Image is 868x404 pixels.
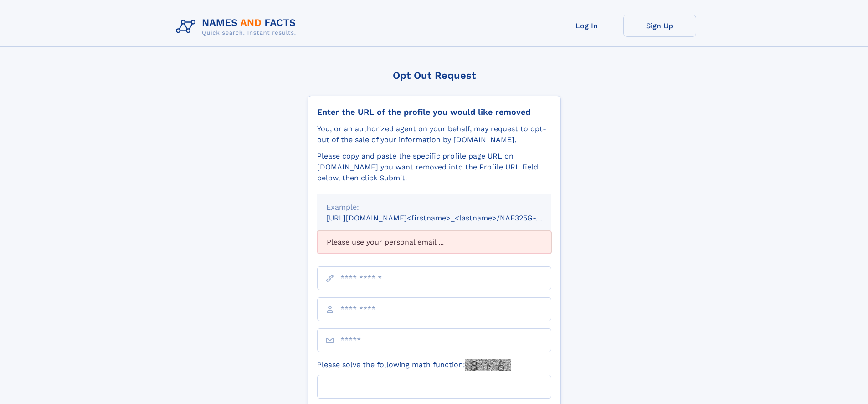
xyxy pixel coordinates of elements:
div: Please copy and paste the specific profile page URL on [DOMAIN_NAME] you want removed into the Pr... [317,151,551,184]
div: Example: [326,202,542,213]
small: [URL][DOMAIN_NAME]<firstname>_<lastname>/NAF325G-xxxxxxxx [326,214,569,222]
div: Opt Out Request [308,70,561,81]
img: Logo Names and Facts [172,15,303,39]
label: Please solve the following math function: [317,359,511,371]
div: Please use your personal email ... [317,231,551,254]
div: You, or an authorized agent on your behalf, may request to opt-out of the sale of your informatio... [317,123,551,145]
a: Log In [550,15,623,37]
a: Sign Up [623,15,696,37]
div: Enter the URL of the profile you would like removed [317,107,551,117]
